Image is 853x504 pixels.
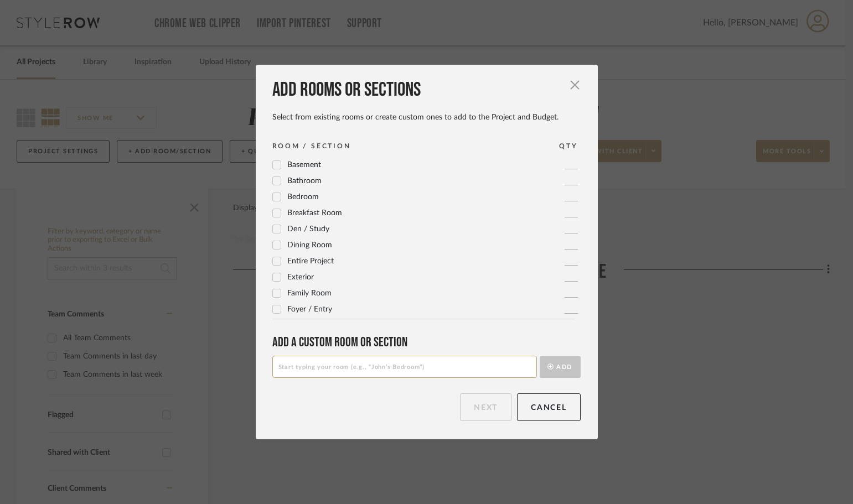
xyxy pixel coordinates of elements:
div: QTY [559,141,577,152]
button: Add [540,356,581,378]
span: Den / Study [287,225,329,233]
div: Add rooms or sections [272,78,581,102]
span: Basement [287,161,321,169]
button: Next [460,393,511,421]
button: Close [564,74,586,96]
span: Bedroom [287,193,319,201]
span: Entire Project [287,257,334,265]
button: Cancel [517,393,581,421]
span: Exterior [287,273,314,281]
span: Bathroom [287,177,322,185]
span: Foyer / Entry [287,305,332,313]
span: Dining Room [287,241,332,249]
div: Add a Custom room or Section [272,334,581,350]
div: Select from existing rooms or create custom ones to add to the Project and Budget. [272,112,581,122]
input: Start typing your room (e.g., “John’s Bedroom”) [272,356,537,378]
div: ROOM / SECTION [272,141,351,152]
span: Family Room [287,289,332,297]
span: Breakfast Room [287,209,342,217]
